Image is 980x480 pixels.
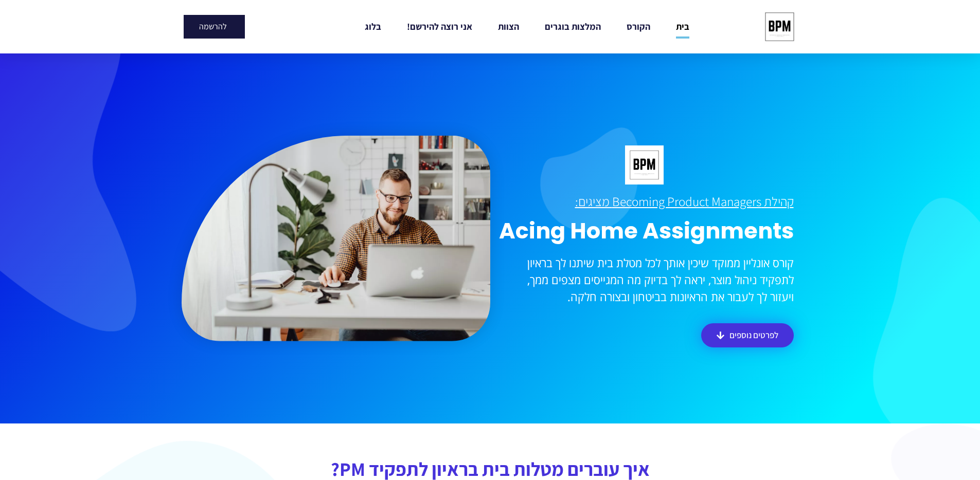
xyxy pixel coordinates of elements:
[545,15,601,39] a: המלצות בוגרים
[319,15,735,39] nav: Menu
[199,23,227,31] span: להרשמה
[676,15,689,39] a: בית
[407,15,472,39] a: אני רוצה להירשם!
[729,331,778,340] span: לפרטים נוספים
[184,15,245,39] a: להרשמה
[495,218,794,245] h1: Acing Home Assignments
[495,254,794,305] p: קורס אונליין ממוקד שיכין אותך לכל מטלת בית שיתנו לך בראיון לתפקיד ניהול מוצר, יראה לך בדיוק מה המ...
[760,8,798,46] img: cropped-bpm-logo-1.jpeg
[365,15,381,39] a: בלוג
[627,15,650,39] a: הקורס
[701,323,794,347] a: לפרטים נוספים
[259,459,722,478] h3: איך עוברים מטלות בית בראיון לתפקיד PM?
[575,193,794,210] u: קהילת Becoming Product Managers מציגים:
[498,15,519,39] a: הצוות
